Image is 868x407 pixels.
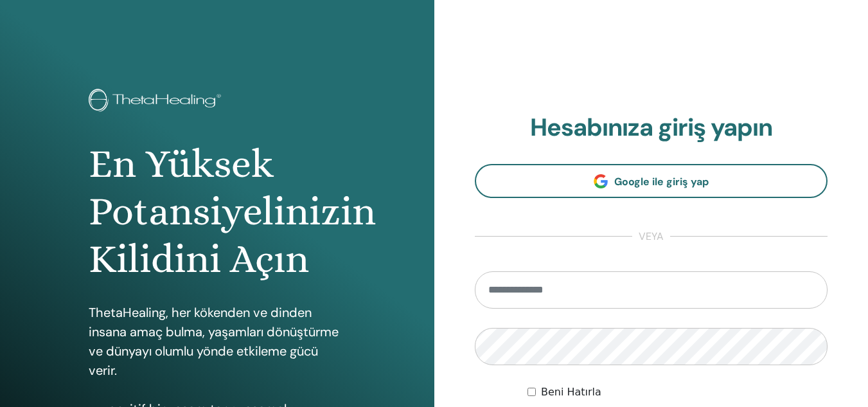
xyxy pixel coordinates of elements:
h2: Hesabınıza giriş yapın [475,113,828,143]
div: Keep me authenticated indefinitely or until I manually logout [527,384,828,400]
h1: En Yüksek Potansiyelinizin Kilidini Açın [89,140,346,284]
span: veya [632,229,670,244]
label: Beni Hatırla [541,384,601,400]
span: Google ile giriş yap [614,175,709,188]
a: Google ile giriş yap [475,164,828,198]
p: ThetaHealing, her kökenden ve dinden insana amaç bulma, yaşamları dönüştürme ve dünyayı olumlu yö... [89,303,346,380]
